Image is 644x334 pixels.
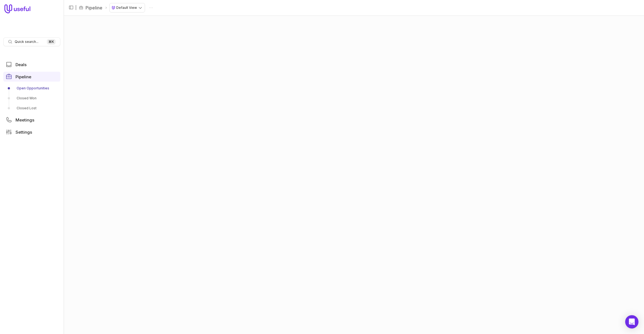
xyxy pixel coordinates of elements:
[15,75,31,79] span: Pipeline
[3,127,60,137] a: Settings
[15,130,32,134] span: Settings
[625,315,638,328] div: Open Intercom Messenger
[47,39,56,45] kbd: ⌘ K
[3,94,60,103] a: Closed Won
[75,4,77,11] span: |
[15,40,38,44] span: Quick search...
[67,3,75,12] button: Collapse sidebar
[147,4,155,12] button: Actions
[86,4,102,11] a: Pipeline
[3,72,60,82] a: Pipeline
[3,84,60,93] a: Open Opportunities
[15,63,27,67] span: Deals
[3,115,60,125] a: Meetings
[3,104,60,113] a: Closed Lost
[3,84,60,113] div: Pipeline submenu
[3,59,60,69] a: Deals
[15,118,34,122] span: Meetings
